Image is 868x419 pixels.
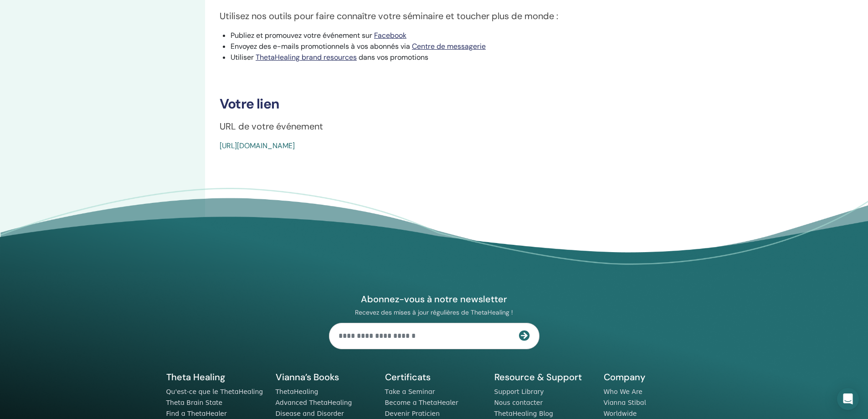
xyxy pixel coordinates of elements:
h5: Resource & Support [494,371,593,383]
a: Who We Are [604,388,642,395]
a: Disease and Disorder [276,410,344,417]
h3: Votre lien [220,96,769,112]
a: Qu'est-ce que le ThetaHealing [166,388,263,395]
a: ThetaHealing Blog [494,410,553,417]
a: ThetaHealing brand resources [256,52,357,62]
a: Find a ThetaHealer [166,410,227,417]
h5: Vianna’s Books [276,371,374,383]
h5: Company [604,371,702,383]
a: Facebook [374,31,406,40]
p: URL de votre événement [220,119,769,133]
p: Utilisez nos outils pour faire connaître votre séminaire et toucher plus de monde : [220,9,769,23]
li: Utiliser dans vos promotions [231,52,769,63]
li: Publiez et promouvez votre événement sur [231,30,769,41]
a: Take a Seminar [385,388,435,395]
h5: Theta Healing [166,371,265,383]
a: Centre de messagerie [412,41,486,51]
a: [URL][DOMAIN_NAME] [220,141,295,150]
h5: Certificats [385,371,483,383]
a: Become a ThetaHealer [385,399,458,406]
h4: Abonnez-vous à notre newsletter [329,293,539,305]
a: Devenir Praticien [385,410,440,417]
a: Worldwide [604,410,637,417]
a: Advanced ThetaHealing [276,399,352,406]
a: ThetaHealing [276,388,318,395]
a: Nous contacter [494,399,543,406]
a: Support Library [494,388,544,395]
p: Recevez des mises à jour régulières de ThetaHealing ! [329,308,539,316]
div: Open Intercom Messenger [837,388,859,410]
li: Envoyez des e-mails promotionnels à vos abonnés via [231,41,769,52]
a: Vianna Stibal [604,399,646,406]
a: Theta Brain State [166,399,223,406]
